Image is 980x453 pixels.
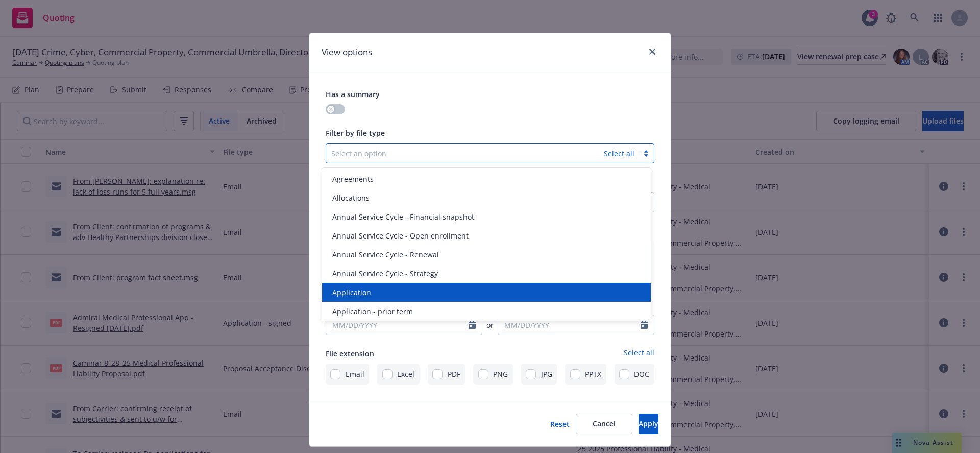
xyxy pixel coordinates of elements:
span: PDF [448,369,460,379]
span: Has a summary [326,89,380,99]
span: Annual Service Cycle - Strategy [332,268,438,279]
a: close [646,45,658,58]
span: Cancel [593,419,616,428]
span: or [486,320,494,330]
span: Annual Service Cycle - Renewal [332,249,439,260]
span: Application - prior term [332,306,413,317]
span: Excel [397,369,414,379]
span: DOC [634,369,649,379]
button: Apply [639,414,658,434]
a: Select all [604,149,634,158]
h1: View options [322,45,372,59]
span: Filter by file type [326,128,385,138]
span: Application [332,287,371,298]
span: Email [346,369,364,379]
input: MM/DD/YYYY [498,315,654,335]
span: Allocations [332,193,370,203]
span: PNG [493,369,508,379]
span: Apply [639,419,658,428]
button: Cancel [576,414,632,434]
span: File extension [326,349,374,359]
a: Select all [624,347,654,360]
span: Annual Service Cycle - Financial snapshot [332,211,474,222]
a: Reset [550,419,570,430]
span: JPG [541,369,552,379]
span: PPTX [585,369,601,379]
span: Annual Service Cycle - Open enrollment [332,230,469,241]
span: Agreements [332,174,374,184]
input: MM/DD/YYYY [326,315,482,335]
